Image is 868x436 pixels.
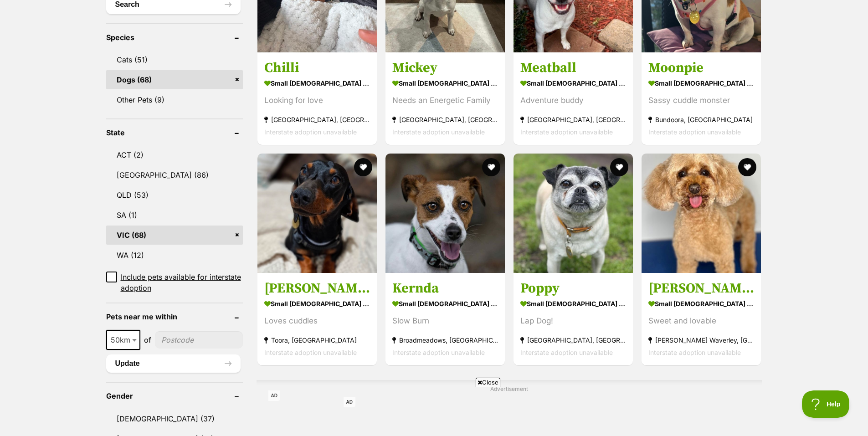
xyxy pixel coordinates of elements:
[354,158,372,176] button: favourite
[106,185,243,205] a: QLD (53)
[268,390,280,401] span: AD
[648,334,754,346] strong: [PERSON_NAME] Waverley, [GEOGRAPHIC_DATA]
[69,58,137,114] img: https://img.kwcdn.com/product/fancy/9729d88b-988d-4660-9f9f-cb2b422191c7.jpg?imageMogr2/strip/siz...
[106,272,243,293] a: Include pets available for interstate adoption
[648,128,741,136] span: Interstate adoption unavailable
[648,94,754,107] div: Sassy cuddle monster
[648,113,754,126] strong: Bundoora, [GEOGRAPHIC_DATA]
[121,272,243,293] span: Include pets available for interstate adoption
[106,330,140,350] span: 50km
[476,378,500,387] span: Close
[520,349,613,356] span: Interstate adoption unavailable
[520,77,626,90] strong: small [DEMOGRAPHIC_DATA] Dog
[106,226,243,245] a: VIC (68)
[520,315,626,327] div: Lap Dog!
[106,165,243,185] a: [GEOGRAPHIC_DATA] (86)
[106,33,243,41] header: Species
[106,145,243,164] a: ACT (2)
[155,331,243,349] input: postcode
[520,94,626,107] div: Adventure buddy
[107,333,139,346] span: 50km
[106,90,243,109] a: Other Pets (9)
[106,50,243,69] a: Cats (51)
[385,52,505,145] a: Mickey small [DEMOGRAPHIC_DATA] Dog Needs an Energetic Family [GEOGRAPHIC_DATA], [GEOGRAPHIC_DATA...
[520,128,613,136] span: Interstate adoption unavailable
[106,392,243,400] header: Gender
[642,154,761,273] img: Mitzi - Poodle (Toy) Dog
[520,334,626,346] strong: [GEOGRAPHIC_DATA], [GEOGRAPHIC_DATA]
[642,52,761,145] a: Moonpie small [DEMOGRAPHIC_DATA] Dog Sassy cuddle monster Bundoora, [GEOGRAPHIC_DATA] Interstate ...
[520,280,626,297] h3: Poppy
[264,128,357,136] span: Interstate adoption unavailable
[520,113,626,126] strong: [GEOGRAPHIC_DATA], [GEOGRAPHIC_DATA]
[264,315,370,327] div: Loves cuddles
[520,59,626,77] h3: Meatball
[392,113,498,126] strong: [GEOGRAPHIC_DATA], [GEOGRAPHIC_DATA]
[392,59,498,77] h3: Mickey
[392,315,498,327] div: Slow Burn
[264,59,370,77] h3: Chilli
[392,77,498,90] strong: small [DEMOGRAPHIC_DATA] Dog
[106,409,243,428] a: [DEMOGRAPHIC_DATA] (37)
[385,154,505,273] img: Kernda - Jack Russell Terrier Dog
[257,52,377,145] a: Chilli small [DEMOGRAPHIC_DATA] Dog Looking for love [GEOGRAPHIC_DATA], [GEOGRAPHIC_DATA] Interst...
[264,349,357,356] span: Interstate adoption unavailable
[144,334,151,345] span: of
[802,390,850,418] iframe: Help Scout Beacon - Open
[264,113,370,126] strong: [GEOGRAPHIC_DATA], [GEOGRAPHIC_DATA]
[392,128,485,136] span: Interstate adoption unavailable
[514,52,633,145] a: Meatball small [DEMOGRAPHIC_DATA] Dog Adventure buddy [GEOGRAPHIC_DATA], [GEOGRAPHIC_DATA] Inters...
[106,205,243,225] a: SA (1)
[739,158,757,176] button: favourite
[106,354,241,373] button: Update
[392,349,485,356] span: Interstate adoption unavailable
[392,297,498,310] strong: small [DEMOGRAPHIC_DATA] Dog
[264,297,370,310] strong: small [DEMOGRAPHIC_DATA] Dog
[264,94,370,107] div: Looking for love
[648,349,741,356] span: Interstate adoption unavailable
[648,297,754,310] strong: small [DEMOGRAPHIC_DATA] Dog
[648,59,754,77] h3: Moonpie
[392,334,498,346] strong: Broadmeadows, [GEOGRAPHIC_DATA]
[392,280,498,297] h3: Kernda
[106,70,243,89] a: Dogs (68)
[264,77,370,90] strong: small [DEMOGRAPHIC_DATA] Dog
[648,77,754,90] strong: small [DEMOGRAPHIC_DATA] Dog
[482,158,500,176] button: favourite
[520,297,626,310] strong: small [DEMOGRAPHIC_DATA] Dog
[257,154,377,273] img: Luther - Dachshund Dog
[642,273,761,365] a: [PERSON_NAME] small [DEMOGRAPHIC_DATA] Dog Sweet and lovable [PERSON_NAME] Waverley, [GEOGRAPHIC_...
[257,273,377,365] a: [PERSON_NAME] small [DEMOGRAPHIC_DATA] Dog Loves cuddles Toora, [GEOGRAPHIC_DATA] Interstate adop...
[648,280,754,297] h3: [PERSON_NAME]
[392,94,498,107] div: Needs an Energetic Family
[106,313,243,321] header: Pets near me within
[648,315,754,327] div: Sweet and lovable
[514,273,633,365] a: Poppy small [DEMOGRAPHIC_DATA] Dog Lap Dog! [GEOGRAPHIC_DATA], [GEOGRAPHIC_DATA] Interstate adopt...
[385,273,505,365] a: Kernda small [DEMOGRAPHIC_DATA] Dog Slow Burn Broadmeadows, [GEOGRAPHIC_DATA] Interstate adoption...
[106,246,243,265] a: WA (12)
[268,390,600,431] iframe: Advertisement
[264,334,370,346] strong: Toora, [GEOGRAPHIC_DATA]
[264,280,370,297] h3: [PERSON_NAME]
[610,158,628,176] button: favourite
[514,154,633,273] img: Poppy - Pug Dog
[106,128,243,137] header: State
